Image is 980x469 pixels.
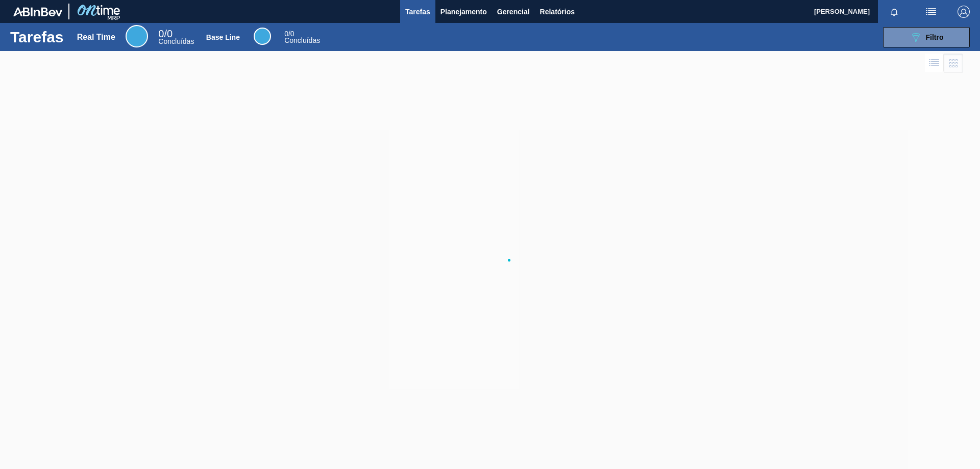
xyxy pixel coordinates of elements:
div: Base Line [254,28,271,45]
span: / 0 [158,28,173,39]
img: userActions [925,6,937,18]
span: Tarefas [405,6,430,18]
h1: Tarefas [10,31,64,43]
button: Notificações [878,5,911,19]
button: Filtro [883,27,970,47]
img: Logout [958,6,970,18]
div: Base Line [284,31,320,44]
span: Gerencial [497,6,530,18]
span: Relatórios [540,6,575,18]
img: TNhmsLtSVTkK8tSr43FrP2fwEKptu5GPRR3wAAAABJRU5ErkJggg== [13,7,62,16]
span: Concluídas [158,37,194,45]
div: Real Time [126,25,148,47]
div: Real Time [77,33,115,42]
div: Base Line [206,33,240,41]
span: 0 [158,28,164,39]
span: Filtro [926,33,944,41]
span: Concluídas [284,36,320,44]
span: Planejamento [440,6,487,18]
span: 0 [284,30,288,38]
div: Real Time [158,30,194,45]
span: / 0 [284,30,294,38]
